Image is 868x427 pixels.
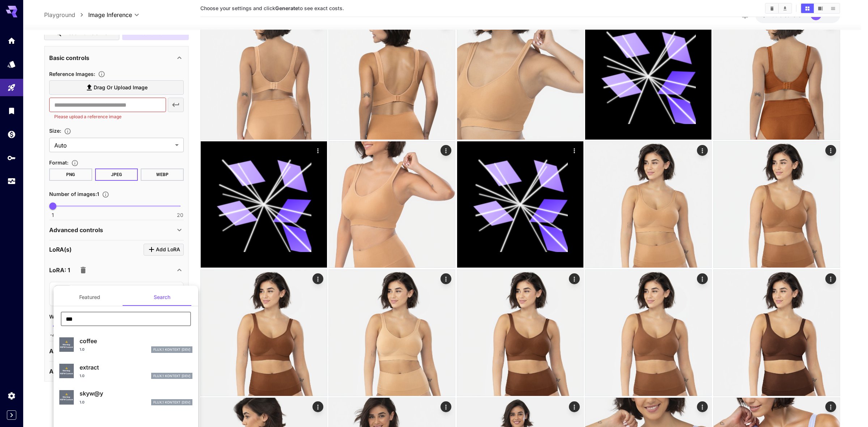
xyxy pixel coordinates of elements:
[60,346,73,349] span: NSFW Content
[126,289,198,306] button: Search
[80,363,192,372] p: extract
[80,347,85,352] p: 1.0
[54,289,126,306] button: Featured
[59,386,192,408] div: ⚠️Warning:NSFW Contentskyw@y1.0FLUX.1 Kontext [dev]
[153,347,190,352] p: FLUX.1 Kontext [dev]
[153,400,190,405] p: FLUX.1 Kontext [dev]
[59,360,192,382] div: ⚠️Warning:NSFW Contentextract1.0FLUX.1 Kontext [dev]
[63,396,71,399] span: Warning:
[63,370,71,372] span: Warning:
[65,393,68,396] span: ⚠️
[60,372,73,375] span: NSFW Content
[65,367,68,370] span: ⚠️
[63,343,71,346] span: Warning:
[60,398,73,401] span: NSFW Content
[80,337,192,345] p: coffee
[59,334,192,356] div: ⚠️Warning:NSFW Contentcoffee1.0FLUX.1 Kontext [dev]
[80,389,192,398] p: skyw@y
[65,341,68,343] span: ⚠️
[80,373,85,379] p: 1.0
[80,400,85,405] p: 1.0
[153,373,190,379] p: FLUX.1 Kontext [dev]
